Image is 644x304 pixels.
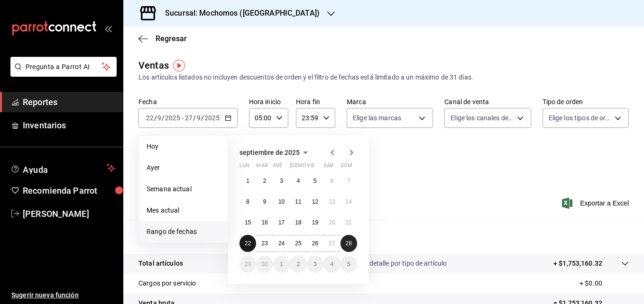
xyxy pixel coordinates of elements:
span: [PERSON_NAME] [23,207,115,220]
span: Hoy [147,142,220,152]
span: Semana actual [147,184,220,194]
button: 28 de septiembre de 2025 [340,235,357,252]
button: 2 de septiembre de 2025 [256,172,273,189]
abbr: 3 de octubre de 2025 [313,261,317,268]
button: 21 de septiembre de 2025 [340,214,357,231]
button: 17 de septiembre de 2025 [273,214,290,231]
button: 3 de octubre de 2025 [307,256,323,273]
abbr: 28 de septiembre de 2025 [346,240,352,247]
button: 1 de septiembre de 2025 [239,172,256,189]
abbr: 12 de septiembre de 2025 [312,198,318,205]
p: Total artículos [138,259,183,268]
input: -- [146,114,154,122]
span: / [162,114,165,122]
abbr: 9 de septiembre de 2025 [263,198,267,205]
button: Exportar a Excel [564,197,629,209]
button: 2 de octubre de 2025 [290,256,306,273]
button: 27 de septiembre de 2025 [323,235,340,252]
span: Inventarios [23,119,115,132]
abbr: 17 de septiembre de 2025 [278,219,285,226]
abbr: lunes [239,162,249,172]
abbr: 4 de octubre de 2025 [330,261,333,268]
button: 11 de septiembre de 2025 [290,193,306,210]
abbr: viernes [307,162,314,172]
button: 22 de septiembre de 2025 [239,235,256,252]
abbr: 5 de octubre de 2025 [347,261,350,268]
abbr: 3 de septiembre de 2025 [280,178,283,184]
div: Ventas [138,58,169,72]
abbr: 7 de septiembre de 2025 [347,178,350,184]
a: Pregunta a Parrot AI [7,69,117,79]
span: Regresar [156,34,187,43]
input: -- [184,114,193,122]
abbr: 5 de septiembre de 2025 [313,178,317,184]
abbr: 22 de septiembre de 2025 [245,240,251,247]
label: Fecha [138,98,238,105]
abbr: 11 de septiembre de 2025 [295,198,301,205]
abbr: jueves [290,162,346,172]
button: 5 de septiembre de 2025 [307,172,323,189]
abbr: 29 de septiembre de 2025 [245,261,251,268]
abbr: 10 de septiembre de 2025 [278,198,285,205]
button: septiembre de 2025 [239,147,311,158]
span: Mes actual [147,206,220,215]
input: -- [196,114,201,122]
abbr: 15 de septiembre de 2025 [245,219,251,226]
button: 5 de octubre de 2025 [340,256,357,273]
span: / [201,114,204,122]
p: + $0.00 [580,278,629,288]
div: Los artículos listados no incluyen descuentos de orden y el filtro de fechas está limitado a un m... [138,72,629,82]
button: 8 de septiembre de 2025 [239,193,256,210]
button: 1 de octubre de 2025 [273,256,290,273]
button: 4 de septiembre de 2025 [290,172,306,189]
label: Canal de venta [444,98,531,105]
abbr: 25 de septiembre de 2025 [295,240,301,247]
abbr: 1 de octubre de 2025 [280,261,283,268]
button: 9 de septiembre de 2025 [256,193,273,210]
button: 24 de septiembre de 2025 [273,235,290,252]
button: 6 de septiembre de 2025 [323,172,340,189]
abbr: sábado [323,162,333,172]
abbr: martes [256,162,267,172]
abbr: 23 de septiembre de 2025 [261,240,267,247]
span: Sugerir nueva función [11,290,115,300]
button: 29 de septiembre de 2025 [239,256,256,273]
abbr: 26 de septiembre de 2025 [312,240,318,247]
span: / [193,114,196,122]
h3: Sucursal: Mochomos ([GEOGRAPHIC_DATA]) [157,8,320,19]
button: 19 de septiembre de 2025 [307,214,323,231]
span: / [154,114,157,122]
p: Cargos por servicio [138,278,196,288]
abbr: 18 de septiembre de 2025 [295,219,301,226]
p: + $1,753,160.32 [553,259,602,268]
abbr: domingo [340,162,352,172]
button: 13 de septiembre de 2025 [323,193,340,210]
button: 4 de octubre de 2025 [323,256,340,273]
abbr: 21 de septiembre de 2025 [346,219,352,226]
span: Ayer [147,163,220,173]
button: Pregunta a Parrot AI [10,57,117,77]
abbr: 2 de septiembre de 2025 [263,178,267,184]
abbr: 24 de septiembre de 2025 [278,240,285,247]
abbr: 19 de septiembre de 2025 [312,219,318,226]
abbr: 8 de septiembre de 2025 [246,198,249,205]
button: 15 de septiembre de 2025 [239,214,256,231]
abbr: 16 de septiembre de 2025 [261,219,267,226]
abbr: 1 de septiembre de 2025 [246,178,249,184]
abbr: 30 de septiembre de 2025 [261,261,267,268]
span: Reportes [23,96,115,108]
abbr: 4 de septiembre de 2025 [297,178,300,184]
button: 30 de septiembre de 2025 [256,256,273,273]
abbr: 27 de septiembre de 2025 [329,240,335,247]
button: 14 de septiembre de 2025 [340,193,357,210]
button: 12 de septiembre de 2025 [307,193,323,210]
button: open_drawer_menu [104,25,112,32]
span: Rango de fechas [147,227,220,237]
span: Elige las marcas [353,113,401,123]
abbr: miércoles [273,162,282,172]
abbr: 2 de octubre de 2025 [297,261,300,268]
input: -- [157,114,162,122]
button: 26 de septiembre de 2025 [307,235,323,252]
button: Regresar [138,34,187,43]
